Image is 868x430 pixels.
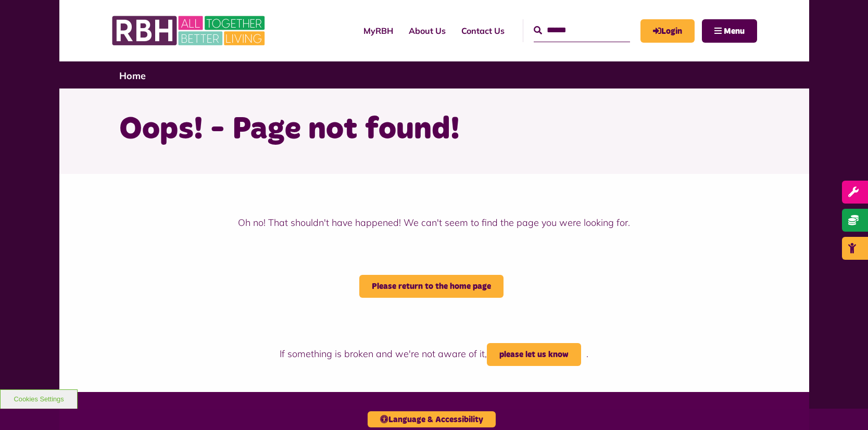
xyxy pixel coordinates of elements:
a: MyRBH [640,19,695,43]
a: Contact Us [454,17,512,45]
img: RBH [111,10,268,51]
span: Menu [724,27,745,35]
button: Navigation [702,19,757,43]
p: Oh no! That shouldn't have happened! We can't seem to find the page you were looking for. [111,216,757,230]
a: Home [119,70,146,82]
button: Language & Accessibility [368,411,496,427]
iframe: Netcall Web Assistant for live chat [821,383,868,430]
a: Please return to the home page [359,275,504,298]
a: MyRBH [356,17,401,45]
a: About Us [401,17,454,45]
a: please let us know [487,343,581,366]
span: If something is broken and we're not aware of it, . [280,348,588,360]
h1: Oops! - Page not found! [119,109,749,150]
